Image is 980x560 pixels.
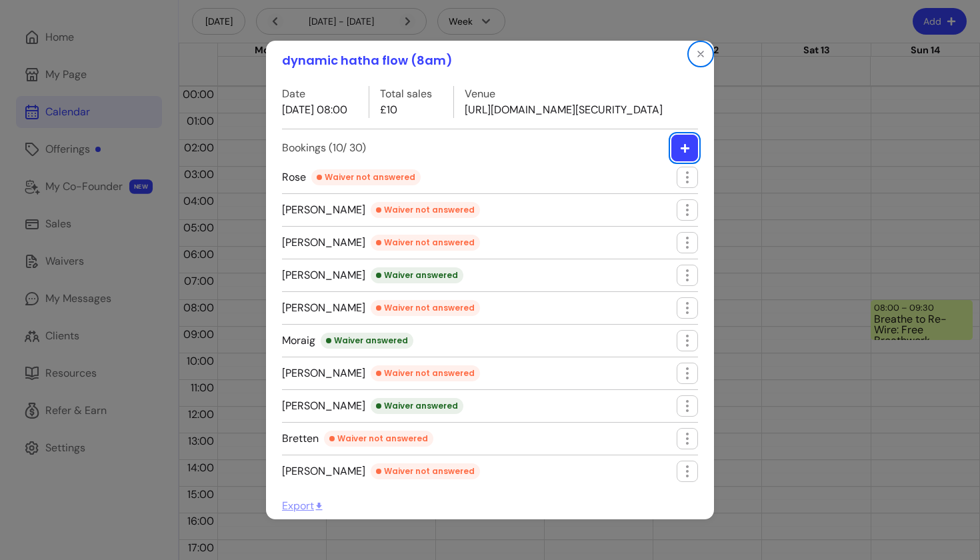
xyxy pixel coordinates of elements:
[282,102,347,118] p: [DATE] 08:00
[371,398,463,414] div: Waiver answered
[282,463,480,479] span: [PERSON_NAME]
[690,43,711,65] button: Close
[371,463,480,479] div: Waiver not answered
[282,499,324,513] span: Export
[324,431,433,447] div: Waiver not answered
[282,169,421,185] span: Rose
[380,102,432,118] p: £10
[371,202,480,218] div: Waiver not answered
[465,86,663,102] label: Venue
[321,333,413,349] div: Waiver answered
[282,140,366,156] label: Bookings ( 10 / 30 )
[282,267,463,283] span: [PERSON_NAME]
[282,431,433,447] span: Bretten
[380,86,432,102] label: Total sales
[282,333,413,349] span: Moraig
[465,102,663,118] p: [URL][DOMAIN_NAME][SECURITY_DATA]
[282,202,480,218] span: [PERSON_NAME]
[311,169,421,185] div: Waiver not answered
[282,398,463,414] span: [PERSON_NAME]
[282,235,480,251] span: [PERSON_NAME]
[371,267,463,283] div: Waiver answered
[371,235,480,251] div: Waiver not answered
[371,365,480,381] div: Waiver not answered
[282,365,480,381] span: [PERSON_NAME]
[282,300,480,316] span: [PERSON_NAME]
[371,300,480,316] div: Waiver not answered
[282,51,453,70] h1: dynamic hatha flow (8am)
[282,86,347,102] label: Date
